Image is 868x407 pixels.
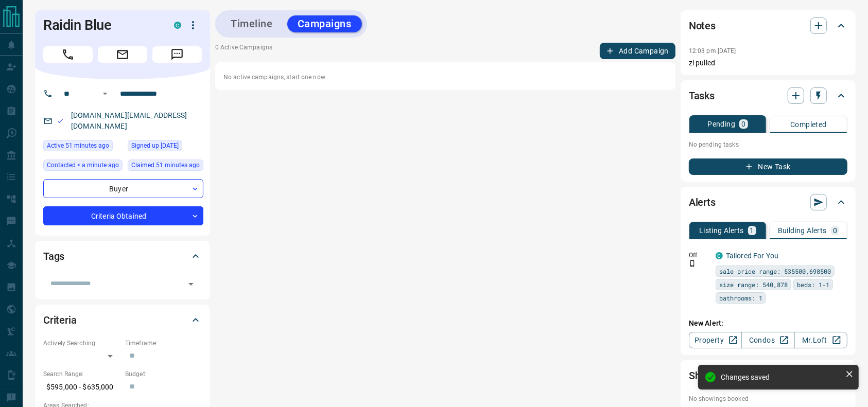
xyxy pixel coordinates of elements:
[689,87,715,104] h2: Tasks
[778,227,827,234] p: Building Alerts
[689,367,733,384] h2: Showings
[721,373,841,381] div: Changes saved
[600,43,675,59] button: Add Campaign
[43,379,120,396] p: $595,000 - $635,000
[43,308,202,332] div: Criteria
[689,47,736,55] p: 12:03 pm [DATE]
[184,277,198,291] button: Open
[47,160,119,170] span: Contacted < a minute ago
[131,160,200,170] span: Claimed 51 minutes ago
[125,339,202,348] p: Timeframe:
[689,13,847,38] div: Notes
[689,58,847,68] p: zl pulled
[689,17,716,34] h2: Notes
[790,121,827,128] p: Completed
[43,140,123,154] div: Thu Aug 14 2025
[125,369,202,379] p: Budget:
[794,332,847,348] a: Mr.Loft
[689,394,847,403] p: No showings booked
[43,339,120,348] p: Actively Searching:
[43,206,203,225] div: Criteria Obtained
[719,266,831,276] span: sale price range: 535500,698500
[797,279,829,290] span: beds: 1-1
[833,227,837,234] p: 0
[716,252,723,259] div: condos.ca
[750,227,754,234] p: 1
[43,46,93,63] span: Call
[128,160,203,174] div: Thu Aug 14 2025
[719,293,762,303] span: bathrooms: 1
[220,15,283,32] button: Timeline
[689,318,847,329] p: New Alert:
[43,17,159,33] h1: Raidin Blue
[726,252,778,260] a: Tailored For You
[689,251,709,260] p: Off
[43,160,123,174] div: Thu Aug 14 2025
[98,46,147,63] span: Email
[699,227,744,234] p: Listing Alerts
[152,46,202,63] span: Message
[99,87,111,100] button: Open
[689,158,847,175] button: New Task
[43,244,202,269] div: Tags
[47,140,109,151] span: Active 51 minutes ago
[223,73,667,82] p: No active campaigns, start one now
[689,190,847,215] div: Alerts
[719,279,788,290] span: size range: 540,878
[215,43,272,59] p: 0 Active Campaigns
[57,117,64,125] svg: Email Valid
[741,120,745,128] p: 0
[131,140,179,151] span: Signed up [DATE]
[43,248,64,264] h2: Tags
[741,332,794,348] a: Condos
[689,137,847,152] p: No pending tasks
[43,369,120,379] p: Search Range:
[174,22,181,29] div: condos.ca
[707,120,735,128] p: Pending
[689,83,847,108] div: Tasks
[689,260,696,267] svg: Push Notification Only
[287,15,362,32] button: Campaigns
[71,111,187,130] a: [DOMAIN_NAME][EMAIL_ADDRESS][DOMAIN_NAME]
[689,363,847,388] div: Showings
[43,179,203,198] div: Buyer
[43,312,77,328] h2: Criteria
[689,332,742,348] a: Property
[128,140,203,154] div: Sat Apr 15 2023
[689,194,716,210] h2: Alerts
